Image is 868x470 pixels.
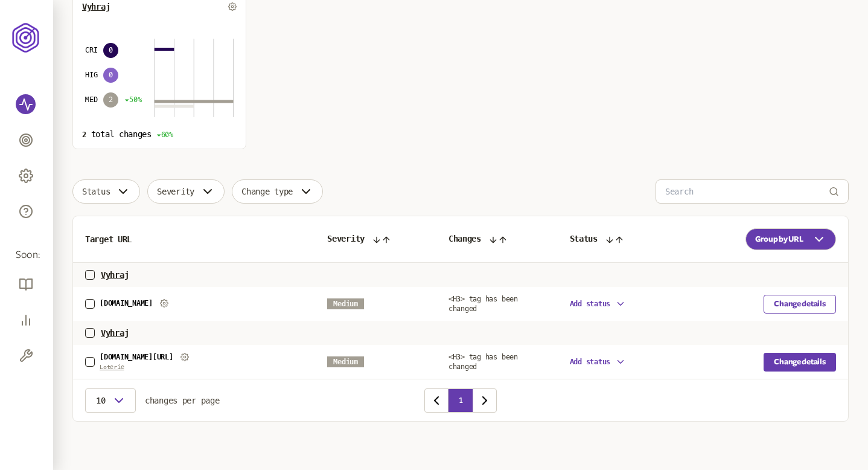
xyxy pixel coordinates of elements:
span: 2 [82,130,86,139]
th: Changes [436,216,558,263]
span: 10 [95,396,107,405]
button: Change type [232,179,323,204]
span: 60% [156,130,173,139]
button: Severity [147,179,225,204]
span: HIG [85,70,97,80]
span: Medium [327,356,364,367]
button: Add status [570,298,627,309]
p: total changes [82,129,237,140]
th: Status [558,216,699,263]
button: 1 [448,388,473,413]
button: Change details [764,295,836,314]
span: Loterie [100,364,189,371]
a: [DOMAIN_NAME] [100,299,153,307]
span: Add status [570,300,611,308]
span: CRI [85,45,97,55]
span: Soon: [16,248,37,262]
input: Search [665,180,829,203]
button: Add status [570,356,627,367]
button: Change details [764,353,836,372]
span: 0 [103,43,118,58]
span: Medium [327,298,364,309]
span: Vyhraj [101,270,129,280]
th: Target URL [73,216,315,263]
span: Status [82,187,110,196]
button: Group by URL [745,228,836,250]
span: Add status [570,358,611,366]
span: 2 [103,92,118,108]
button: Vyhraj [82,2,110,11]
button: Status [72,179,140,204]
a: <H3> tag has been changed [448,295,518,313]
a: [DOMAIN_NAME][URL] [100,353,173,361]
span: Severity [157,187,194,196]
span: 50% [124,95,141,105]
th: Severity [315,216,436,263]
span: Group by URL [755,234,803,244]
span: Change type [241,187,293,196]
button: 10 [85,388,136,413]
span: MED [85,95,97,105]
a: <H3> tag has been changed [448,353,518,371]
span: 0 [103,68,118,83]
span: Vyhraj [101,328,129,338]
span: changes per page [145,396,220,405]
